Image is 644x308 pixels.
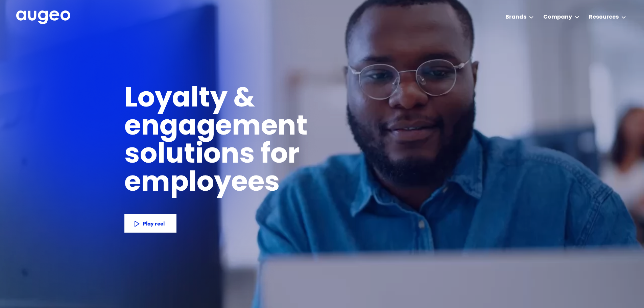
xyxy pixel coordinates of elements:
[16,10,70,25] a: home
[124,86,416,170] h1: Loyalty & engagement solutions for
[124,214,176,233] a: Play reel
[16,10,70,24] img: Augeo's full logo in white.
[543,13,572,21] div: Company
[589,13,619,21] div: Resources
[505,13,526,21] div: Brands
[124,170,292,198] h1: employees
